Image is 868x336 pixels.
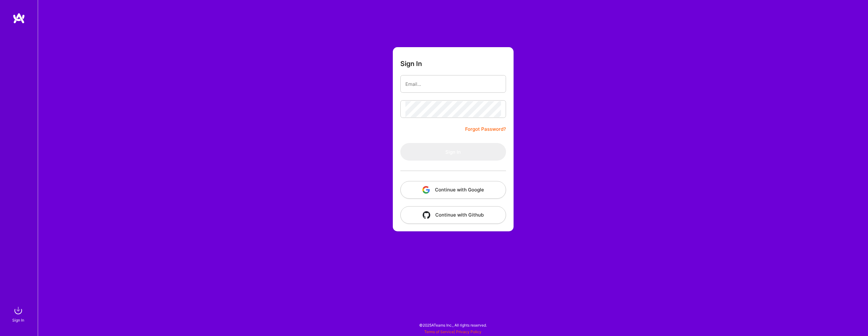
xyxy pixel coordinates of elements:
button: Continue with Google [400,181,506,199]
button: Sign In [400,143,506,161]
input: Email... [405,76,501,92]
img: sign in [12,304,25,317]
h3: Sign In [400,60,422,68]
div: Sign In [12,317,24,323]
a: sign inSign In [13,304,25,323]
button: Continue with Github [400,206,506,224]
a: Terms of Service [424,329,454,334]
a: Forgot Password? [465,125,506,133]
img: icon [422,186,430,194]
div: © 2025 ATeams Inc., All rights reserved. [38,317,868,333]
img: icon [423,211,430,219]
a: Privacy Policy [456,329,481,334]
span: | [424,329,481,334]
img: logo [13,13,25,24]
